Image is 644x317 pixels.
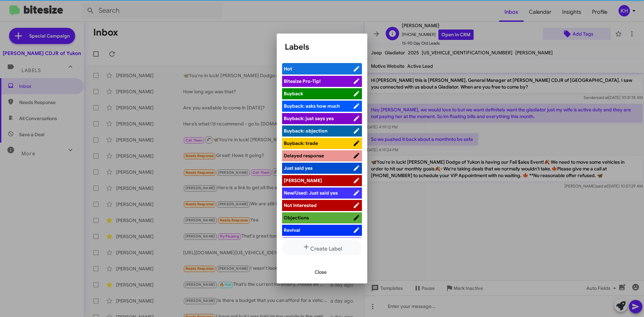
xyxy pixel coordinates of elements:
[285,42,359,52] h1: Labels
[284,215,309,221] span: Objections
[284,103,340,109] span: Buyback: asks how much
[309,266,332,278] button: Close
[284,202,317,208] span: Not Interested
[284,177,322,183] span: [PERSON_NAME]
[315,266,327,278] span: Close
[284,91,303,97] span: Buyback
[284,140,318,146] span: Buyback: trade
[284,66,292,72] span: Hot
[284,227,300,233] span: Revival
[284,128,327,134] span: Buyback: objection
[284,78,321,84] span: Bitesize Pro-Tip!
[282,240,362,255] button: Create Label
[284,153,324,159] span: Delayed response
[284,190,338,196] span: New/Used: Just said yes
[284,115,334,121] span: Buyback: just says yes
[284,165,313,171] span: Just said yes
